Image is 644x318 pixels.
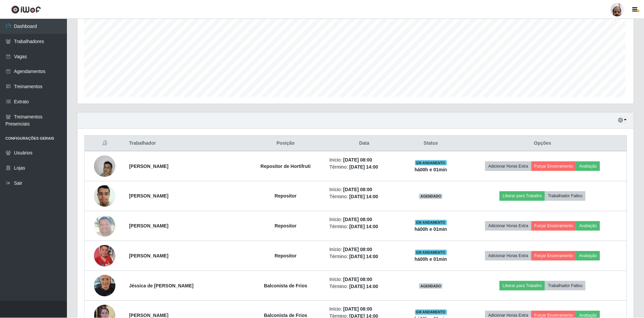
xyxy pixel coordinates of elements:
[275,223,297,229] strong: Repositor
[129,223,169,229] strong: [PERSON_NAME]
[330,276,400,283] li: Início:
[546,191,587,201] button: Trabalhador Faltou
[11,5,41,13] img: CoreUI Logo
[265,283,308,289] strong: Balconista de Frios
[533,162,578,171] button: Forçar Encerramento
[261,164,311,169] strong: Repositor de Hortifruti
[330,216,400,223] li: Início:
[344,217,373,222] time: [DATE] 08:00
[416,167,448,172] strong: há 00 h e 01 min
[486,251,532,261] button: Adicionar Horas Extra
[420,194,444,199] span: AGENDADO
[129,283,194,289] strong: Jéssica de [PERSON_NAME]
[125,136,247,151] th: Trabalhador
[344,277,373,282] time: [DATE] 08:00
[330,193,400,201] li: Término:
[460,136,629,151] th: Opções
[94,237,116,275] img: 1741878920639.jpeg
[94,152,116,180] img: 1751054548939.jpeg
[350,164,379,170] time: [DATE] 14:00
[416,227,448,232] strong: há 00 h e 01 min
[330,223,400,231] li: Término:
[486,162,532,171] button: Adicionar Horas Extra
[404,136,460,151] th: Status
[501,281,546,291] button: Liberar para Trabalho
[275,253,297,259] strong: Repositor
[247,136,326,151] th: Posição
[129,193,169,199] strong: [PERSON_NAME]
[350,284,379,289] time: [DATE] 14:00
[344,187,373,192] time: [DATE] 08:00
[326,136,404,151] th: Data
[350,254,379,259] time: [DATE] 14:00
[330,306,400,313] li: Início:
[344,307,373,312] time: [DATE] 08:00
[344,247,373,252] time: [DATE] 08:00
[577,221,601,231] button: Avaliação
[330,246,400,253] li: Início:
[546,281,587,291] button: Trabalhador Faltou
[350,224,379,229] time: [DATE] 14:00
[275,193,297,199] strong: Repositor
[416,310,448,315] span: EM ANDAMENTO
[344,157,373,163] time: [DATE] 08:00
[330,156,400,164] li: Início:
[129,253,169,259] strong: [PERSON_NAME]
[533,221,578,231] button: Forçar Encerramento
[486,221,532,231] button: Adicionar Horas Extra
[501,191,546,201] button: Liberar para Trabalho
[420,284,444,289] span: AGENDADO
[94,182,116,210] img: 1602822418188.jpeg
[577,162,601,171] button: Avaliação
[577,251,601,261] button: Avaliação
[416,220,448,225] span: EM ANDAMENTO
[330,283,400,290] li: Término:
[416,257,448,262] strong: há 00 h e 01 min
[330,186,400,193] li: Início:
[330,164,400,171] li: Término:
[330,253,400,260] li: Término:
[416,160,448,166] span: EM ANDAMENTO
[94,272,116,300] img: 1725909093018.jpeg
[94,212,116,240] img: 1697490161329.jpeg
[350,194,379,200] time: [DATE] 14:00
[533,251,578,261] button: Forçar Encerramento
[129,164,169,169] strong: [PERSON_NAME]
[416,250,448,255] span: EM ANDAMENTO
